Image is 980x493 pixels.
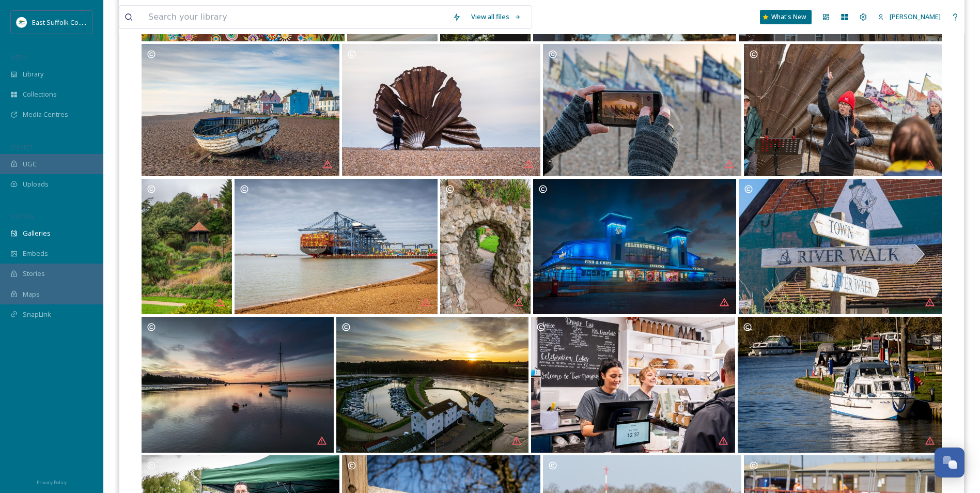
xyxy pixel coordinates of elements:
a: Privacy Policy [37,475,67,488]
a: Opens media popup. Media description: Sunset on River Deben, Woodbridge. [141,316,335,454]
a: Opens media popup. Media description: Wayfinding signs. [737,178,943,316]
a: Opens media popup. Media description: ext_1746527014.239268_james@crisp-design.co.uk-DSC_3453.jpg. [742,43,943,178]
a: View all files [466,7,526,27]
span: Uploads [23,179,49,189]
span: Galleries [23,228,51,238]
span: COLLECT [10,143,33,151]
span: East Suffolk Council [32,17,93,27]
input: Search your library [143,6,447,28]
button: Open Chat [935,448,965,477]
span: Privacy Policy [37,479,67,486]
a: Opens media popup. Media description: RiverViewsBeccles_Mary@ETTphotography_0325.JPG. [737,316,943,454]
span: WIDGETS [10,212,34,220]
a: Opens media popup. Media description: Tide Mill and Marina at sunset, Woodbridge. [335,316,530,454]
a: [PERSON_NAME] [873,7,946,27]
span: Media Centres [23,110,68,119]
a: Opens media popup. Media description: TwoMagpies_MaryDoggett(1). [530,316,737,454]
span: Maps [23,289,40,299]
span: SnapLink [23,310,51,319]
a: Opens media popup. Media description: ext_1746527066.253106_james@crisp-design.co.uk-DSC_0957.jpg. [542,43,743,178]
span: Library [23,69,43,79]
span: Collections [23,89,57,99]
a: What's New [760,10,812,24]
span: Embeds [23,249,48,258]
a: Opens media popup. Media description: Felixstowe_Pier_Promenade_JamesCrisp@crispdesign_1124 (29).... [532,178,737,316]
a: Opens media popup. Media description: The Seafront Gardens at Felixstowe. [141,178,234,316]
a: Opens media popup. Media description: Aldeburgh_JamesCrisp_112024 (96).jpg. [341,43,542,178]
span: [PERSON_NAME] [890,12,941,21]
span: Stories [23,269,45,279]
a: Opens media popup. Media description: The Seafront Gardens at Felixstowe. [439,178,532,316]
img: ESC%20Logo.png [17,17,27,27]
span: UGC [23,159,37,169]
a: Opens media popup. Media description: Boost your Marketing Presence with SnapSea!. [140,43,341,178]
span: MEDIA [10,53,28,61]
a: Opens media popup. Media description: Views of Port of Felixstowe from Landguard Point, Felixstowe . [233,178,439,316]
